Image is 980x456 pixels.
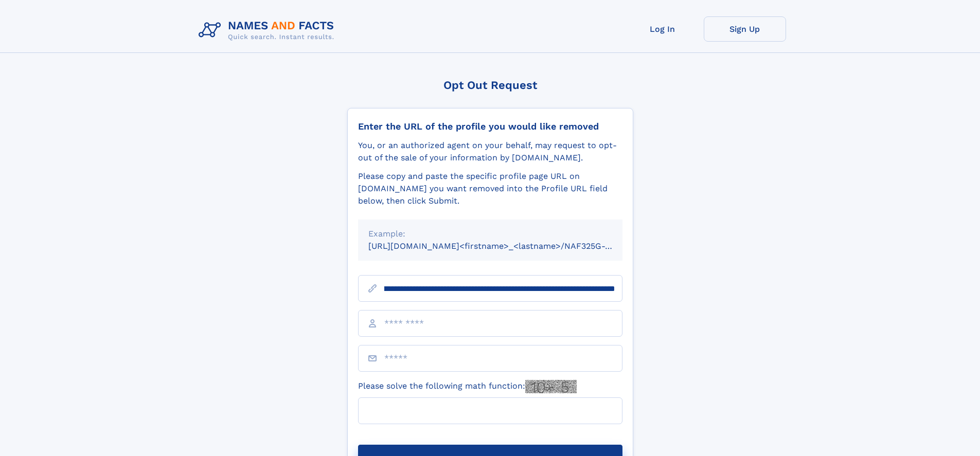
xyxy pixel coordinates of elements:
[347,79,633,92] div: Opt Out Request
[368,228,612,240] div: Example:
[194,16,343,44] img: Logo Names and Facts
[358,121,622,132] div: Enter the URL of the profile you would like removed
[358,139,622,164] div: You, or an authorized agent on your behalf, may request to opt-out of the sale of your informatio...
[704,16,786,42] a: Sign Up
[621,16,704,42] a: Log In
[368,241,642,251] small: [URL][DOMAIN_NAME]<firstname>_<lastname>/NAF325G-xxxxxxxx
[358,380,577,393] label: Please solve the following math function:
[358,170,622,207] div: Please copy and paste the specific profile page URL on [DOMAIN_NAME] you want removed into the Pr...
